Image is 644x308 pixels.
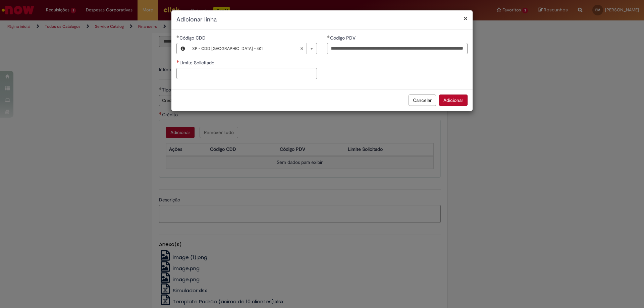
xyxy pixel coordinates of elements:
input: Limite Solicitado [176,68,317,79]
button: Cancelar [409,95,436,106]
h2: Adicionar linha [176,15,468,24]
span: Código PDV [330,35,357,41]
button: Adicionar [439,95,468,106]
a: SP - CDD [GEOGRAPHIC_DATA] - 401Limpar campo Código CDD [189,43,317,54]
button: Fechar modal [464,15,468,22]
span: Necessários - Código CDD [179,35,207,41]
button: Código CDD, Visualizar este registro SP - CDD São Paulo - 401 [177,43,189,54]
span: Necessários [176,60,179,63]
span: Obrigatório Preenchido [176,35,179,38]
span: Obrigatório Preenchido [327,35,330,38]
span: Limite Solicitado [179,60,216,66]
span: SP - CDD [GEOGRAPHIC_DATA] - 401 [192,43,300,54]
abbr: Limpar campo Código CDD [297,43,307,54]
input: Código PDV [327,43,468,54]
